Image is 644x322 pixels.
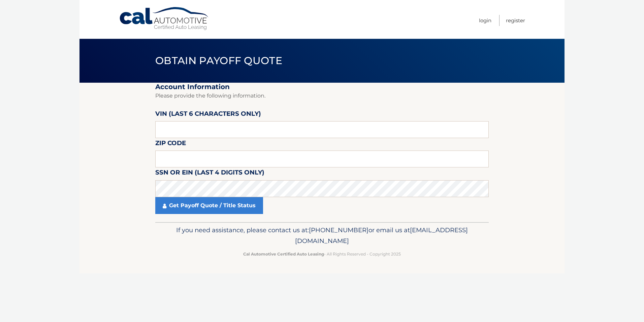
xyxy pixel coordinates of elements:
a: Login [479,15,491,26]
p: If you need assistance, please contact us at: or email us at [160,225,484,246]
span: Obtain Payoff Quote [155,54,282,67]
label: SSN or EIN (last 4 digits only) [155,167,264,180]
h2: Account Information [155,83,489,91]
span: [PHONE_NUMBER] [309,226,368,234]
p: Please provide the following information. [155,91,489,101]
a: Get Payoff Quote / Title Status [155,197,263,214]
p: - All Rights Reserved - Copyright 2025 [160,250,484,258]
a: Register [506,15,525,26]
a: Cal Automotive [119,7,210,31]
label: Zip Code [155,138,186,151]
strong: Cal Automotive Certified Auto Leasing [243,251,324,257]
label: VIN (last 6 characters only) [155,109,261,121]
